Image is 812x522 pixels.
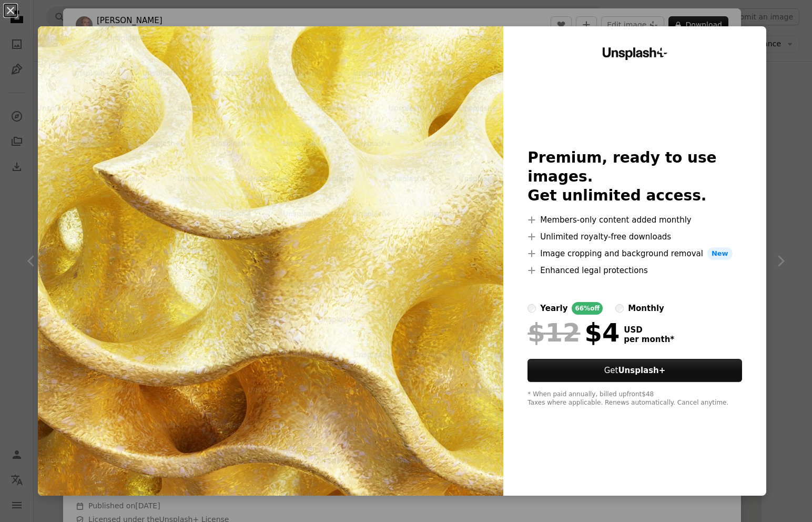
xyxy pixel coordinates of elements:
div: $4 [527,319,620,346]
span: $12 [527,319,580,346]
input: yearly66%off [527,304,536,313]
input: monthly [615,304,624,313]
strong: Unsplash+ [618,366,665,375]
span: per month * [624,335,674,344]
div: 66% off [572,302,603,315]
div: monthly [628,302,664,315]
li: Image cropping and background removal [527,247,742,260]
button: GetUnsplash+ [527,359,742,382]
span: USD [624,325,674,335]
li: Unlimited royalty-free downloads [527,230,742,243]
span: New [707,247,733,260]
div: * When paid annually, billed upfront $48 Taxes where applicable. Renews automatically. Cancel any... [527,390,742,407]
li: Enhanced legal protections [527,264,742,277]
div: yearly [540,302,567,315]
h2: Premium, ready to use images. Get unlimited access. [527,148,742,205]
li: Members-only content added monthly [527,214,742,226]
